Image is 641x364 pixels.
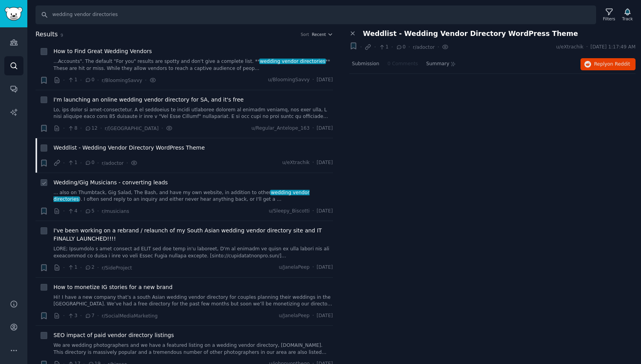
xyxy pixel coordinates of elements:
[312,312,314,319] span: ·
[317,77,333,84] span: [DATE]
[85,264,94,271] span: 2
[317,264,333,271] span: [DATE]
[63,159,65,167] span: ·
[161,124,163,132] span: ·
[63,76,65,84] span: ·
[374,43,376,51] span: ·
[101,209,129,214] span: r/musicians
[312,208,314,215] span: ·
[36,30,58,39] span: Results
[80,312,82,320] span: ·
[556,44,584,51] span: u/eXtrachik
[594,61,630,68] span: Reply
[607,61,630,67] span: on Reddit
[68,77,77,84] span: 1
[279,312,310,319] span: u/JanelaPeep
[5,7,23,21] img: GummySearch logo
[61,33,63,37] span: 9
[620,7,636,23] button: Track
[80,76,82,84] span: ·
[53,96,244,104] a: I'm launching an online wedding vendor directory for SA, and it's free
[53,190,310,202] span: wedding vendor directories
[68,312,77,319] span: 3
[63,312,65,320] span: ·
[363,30,578,38] span: Weddlist - Wedding Vendor Directory WordPress Theme
[312,32,326,37] span: Recent
[301,32,309,37] div: Sort
[408,43,410,51] span: ·
[53,246,333,259] a: LORE; Ipsumdolo s amet consect ad ELIT sed doe temp in'u laboreet, D'm al enimadm ve quisn ex ull...
[437,43,439,51] span: ·
[53,47,152,55] span: How to Find Great Wedding Vendors
[53,189,333,203] a: ... also on Thumbtack, Gig Salad, The Bash, and have my own website, in addition to otherwedding ...
[426,61,449,68] span: Summary
[53,144,205,152] a: Weddlist - Wedding Vendor Directory WordPress Theme
[53,107,333,120] a: Lo, ips dolor si amet-consectetur. A el seddoeius te incidi utlaboree dolorem al enimadm veniamq,...
[53,178,168,187] a: Wedding/Gig Musicians - converting leads
[312,32,333,37] button: Recent
[53,227,333,243] a: I've been working on a rebrand / relaunch of my South Asian wedding vendor directory site and IT ...
[68,159,77,166] span: 1
[317,159,333,166] span: [DATE]
[312,264,314,271] span: ·
[36,5,596,24] input: Search Keyword
[317,208,333,215] span: [DATE]
[391,43,393,51] span: ·
[101,313,157,319] span: r/SocialMediaMarketing
[97,76,99,84] span: ·
[269,208,310,215] span: u/Sleepy_Biscotti
[126,159,128,167] span: ·
[101,161,123,166] span: r/adoctor
[622,16,633,21] div: Track
[379,44,388,51] span: 1
[97,159,99,167] span: ·
[101,265,132,271] span: r/SideProject
[251,125,310,132] span: u/Regular_Antelope_163
[53,58,333,72] a: ...Accounts". The default "For you" results are spotty and don't give a complete list. **wedding ...
[580,58,636,71] button: Replyon Reddit
[53,283,173,291] a: How to monetize IG stories for a new brand
[85,125,98,132] span: 12
[80,207,82,215] span: ·
[85,208,94,215] span: 5
[53,294,333,308] a: Hi! I have a new company that’s a south Asian wedding vendor directory for couples planning their...
[312,125,314,132] span: ·
[268,77,310,84] span: u/BloomingSavvy
[413,45,434,50] span: r/adoctor
[360,43,362,51] span: ·
[63,264,65,272] span: ·
[312,159,314,166] span: ·
[85,77,94,84] span: 0
[97,312,99,320] span: ·
[352,61,379,68] span: Submission
[591,44,636,51] span: [DATE] 1:17:49 AM
[80,264,82,272] span: ·
[282,159,310,166] span: u/eXtrachik
[53,331,174,339] a: SEO impact of paid vendor directory listings
[85,159,94,166] span: 0
[80,124,82,132] span: ·
[586,44,588,51] span: ·
[279,264,310,271] span: u/JanelaPeep
[312,77,314,84] span: ·
[145,76,146,84] span: ·
[317,312,333,319] span: [DATE]
[97,207,99,215] span: ·
[80,159,82,167] span: ·
[85,312,94,319] span: 7
[603,16,615,21] div: Filters
[63,124,65,132] span: ·
[101,78,142,83] span: r/BloomingSavvy
[53,342,333,356] a: We are wedding photographers and we have a featured listing on a wedding vendor directory, [DOMAI...
[68,208,77,215] span: 4
[68,125,77,132] span: 8
[68,264,77,271] span: 1
[396,44,406,51] span: 0
[105,126,158,131] span: r/[GEOGRAPHIC_DATA]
